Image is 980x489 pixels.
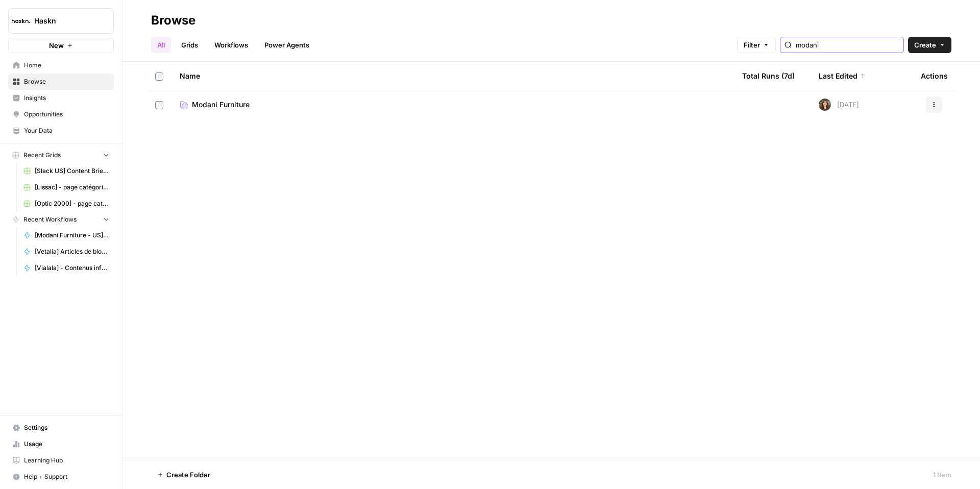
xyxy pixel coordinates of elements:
[8,57,114,74] a: Home
[19,243,114,260] a: [Vetalia] Articles de blog - 1000 mots
[914,40,936,50] span: Create
[12,12,30,30] img: Haskn Logo
[23,151,61,160] span: Recent Grids
[23,215,77,224] span: Recent Workflows
[24,472,109,481] span: Help + Support
[8,74,114,90] a: Browse
[35,166,109,176] span: [Slack US] Content Brief & Content Generation - Creation
[742,62,795,90] div: Total Runs (7d)
[175,37,204,53] a: Grids
[35,199,109,208] span: [Optic 2000] - page catégorie + article de blog
[19,227,114,243] a: [Modani Furniture - US] Pages catégories
[19,179,114,195] a: [Lissac] - page catégorie - 300 à 800 mots
[8,469,114,485] button: Help + Support
[8,452,114,469] a: Learning Hub
[35,183,109,192] span: [Lissac] - page catégorie - 300 à 800 mots
[35,263,109,273] span: [Vialala] - Contenus informationnels avec FAQ
[24,456,109,465] span: Learning Hub
[8,212,114,227] button: Recent Workflows
[19,195,114,212] a: [Optic 2000] - page catégorie + article de blog
[166,470,210,480] span: Create Folder
[908,37,951,53] button: Create
[35,247,109,256] span: [Vetalia] Articles de blog - 1000 mots
[24,423,109,432] span: Settings
[8,148,114,163] button: Recent Grids
[8,90,114,106] a: Insights
[921,62,948,90] div: Actions
[151,467,216,483] button: Create Folder
[151,37,171,53] a: All
[24,126,109,135] span: Your Data
[180,62,726,90] div: Name
[24,439,109,449] span: Usage
[744,40,760,50] span: Filter
[34,16,96,26] span: Haskn
[49,40,64,51] span: New
[819,62,866,90] div: Last Edited
[35,231,109,240] span: [Modani Furniture - US] Pages catégories
[24,93,109,103] span: Insights
[258,37,315,53] a: Power Agents
[819,99,831,111] img: wbc4lf7e8no3nva14b2bd9f41fnh
[737,37,776,53] button: Filter
[8,8,114,34] button: Workspace: Haskn
[8,106,114,123] a: Opportunities
[8,420,114,436] a: Settings
[192,100,250,110] span: Modani Furniture
[24,61,109,70] span: Home
[8,436,114,452] a: Usage
[19,260,114,276] a: [Vialala] - Contenus informationnels avec FAQ
[151,12,195,29] div: Browse
[208,37,254,53] a: Workflows
[24,77,109,86] span: Browse
[796,40,899,50] input: Search
[8,38,114,53] button: New
[180,100,726,110] a: Modani Furniture
[24,110,109,119] span: Opportunities
[819,99,859,111] div: [DATE]
[8,123,114,139] a: Your Data
[19,163,114,179] a: [Slack US] Content Brief & Content Generation - Creation
[933,470,951,480] div: 1 Item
